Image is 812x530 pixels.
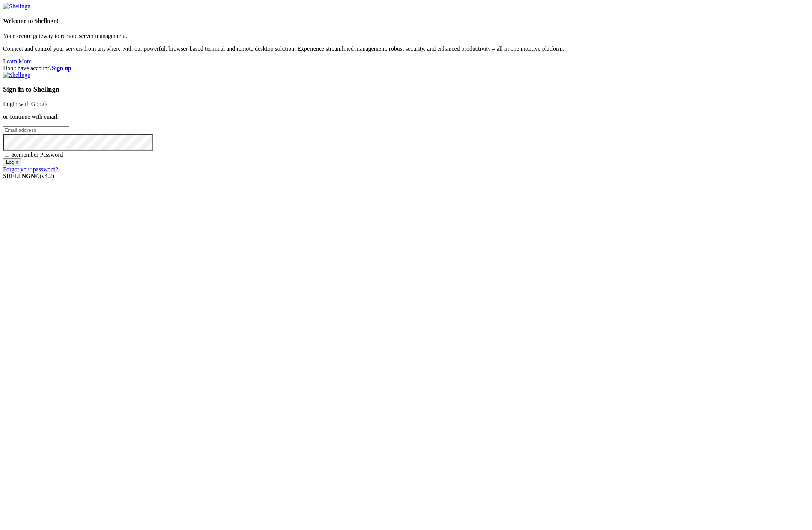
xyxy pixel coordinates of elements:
span: Remember Password [12,151,63,158]
span: SHELL © [3,173,54,179]
img: Shellngn [3,3,30,10]
a: Forgot your password? [3,166,58,172]
h3: Sign in to Shellngn [3,85,809,94]
h4: Welcome to Shellngn! [3,18,809,24]
a: Login with Google [3,101,49,107]
a: Learn More [3,58,32,65]
input: Email address [3,126,69,134]
span: 4.2.0 [40,173,54,179]
input: Login [3,158,21,166]
p: Connect and control your servers from anywhere with our powerful, browser-based terminal and remo... [3,45,809,52]
input: Remember Password [5,152,9,157]
div: Don't have account? [3,65,809,72]
b: NGN [22,173,35,179]
p: Your secure gateway to remote server management. [3,33,809,39]
img: Shellngn [3,72,30,79]
p: or continue with email: [3,113,809,120]
a: Sign up [52,65,71,71]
